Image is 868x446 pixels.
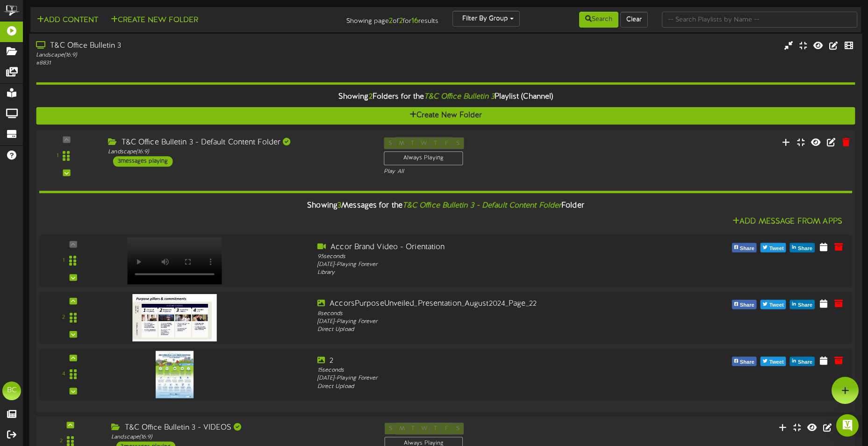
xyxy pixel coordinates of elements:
button: Search [579,12,618,28]
span: Tweet [768,300,786,310]
div: 2 [317,355,642,366]
i: T&C Office Bulletin 3 - Default Content Folder [402,201,561,210]
div: Accor Brand Video - Orientation [317,242,642,252]
div: Play All [384,167,576,175]
i: T&C Office Bulletin 3 [424,93,495,101]
div: Landscape ( 16:9 ) [111,433,370,441]
button: Share [732,243,757,252]
button: Share [790,357,815,366]
button: Filter By Group [452,11,520,27]
span: Tweet [768,244,786,254]
button: Tweet [760,357,786,366]
button: Share [732,357,757,366]
span: Share [738,357,756,367]
div: Direct Upload [317,326,642,334]
input: -- Search Playlists by Name -- [662,12,857,28]
div: 8 seconds [317,309,642,317]
div: Open Intercom Messenger [836,414,859,437]
button: Add Message From Apps [730,216,845,228]
div: 15 seconds [317,367,642,374]
div: T&C Office Bulletin 3 - Default Content Folder [108,137,370,148]
strong: 2 [399,17,403,25]
span: 2 [369,93,373,101]
button: Share [732,300,757,309]
img: 1dd3d203-60d3-47f2-a190-a740a8d4f7ec.png [133,294,217,341]
span: 3 [337,201,341,210]
div: Library [317,269,642,277]
div: [DATE] - Playing Forever [317,374,642,382]
strong: 2 [389,17,393,25]
img: 61ead9d5-bbe8-431a-aa89-687ab429f206.jpg [156,351,194,398]
span: Share [796,357,814,367]
div: Landscape ( 16:9 ) [36,51,369,59]
div: Showing page of for results [306,11,445,27]
div: T&C Office Bulletin 3 - VIDEOS [111,423,370,433]
button: Add Content [34,14,101,26]
button: Clear [620,12,648,28]
span: Share [738,300,756,310]
div: 95 seconds [317,252,642,260]
span: Share [796,300,814,310]
div: [DATE] - Playing Forever [317,261,642,269]
div: Landscape ( 16:9 ) [108,148,370,156]
button: Tweet [760,300,786,309]
span: Share [738,244,756,254]
div: T&C Office Bulletin 3 [36,41,369,51]
div: [DATE] - Playing Forever [317,317,642,325]
div: Showing Messages for the Folder [32,195,860,216]
span: Tweet [768,357,786,367]
button: Create New Folder [108,14,201,26]
div: 3 messages playing [113,156,172,166]
button: Share [790,243,815,252]
div: AccorsPurposeUnveiled_Presentation_August2024_Page_22 [317,299,642,309]
button: Create New Folder [36,107,855,124]
strong: 16 [411,17,418,25]
span: Share [796,244,814,254]
div: Showing Folders for the Playlist (Channel) [29,87,862,107]
div: BC [2,381,21,400]
button: Tweet [760,243,786,252]
div: # 8831 [36,59,369,67]
button: Share [790,300,815,309]
div: Always Playing [384,151,463,165]
div: Direct Upload [317,382,642,390]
